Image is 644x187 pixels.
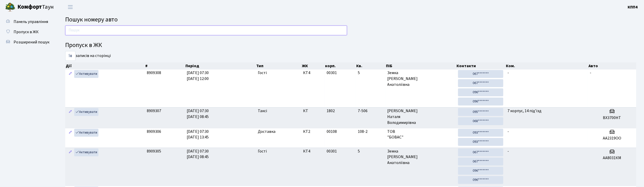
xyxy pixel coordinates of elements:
span: КТ2 [303,129,323,135]
span: Земка [PERSON_NAME] Анатоліївна [387,148,454,166]
th: ЖК [301,62,325,69]
img: logo.png [5,2,15,12]
span: Таксі [258,108,267,114]
th: Кв. [356,62,386,69]
h5: ВХ3700НТ [590,115,634,120]
a: Активувати [74,108,98,116]
th: Дії [65,62,145,69]
th: # [145,62,185,69]
a: Панель управління [3,17,54,27]
span: КТ [303,108,323,114]
span: 8909308 [147,70,161,76]
span: 5 [358,148,383,154]
select: записів на сторінці [65,51,75,61]
th: корп. [325,62,356,69]
input: Пошук [65,26,347,35]
span: [DATE] 07:30 [DATE] 13:45 [187,129,209,140]
span: 5 [358,70,383,76]
th: Період [185,62,256,69]
span: - [507,70,509,76]
span: - [507,148,509,154]
span: 8909305 [147,148,161,154]
h5: АА8031КМ [590,156,634,160]
span: 7 корпус, 14 під'їзд [507,108,541,114]
span: 7-506 [358,108,383,114]
th: Авто [588,62,636,69]
span: [DATE] 07:30 [DATE] 12:00 [187,70,209,81]
span: Розширений пошук [14,39,49,45]
a: Активувати [74,129,98,137]
span: [DATE] 07:30 [DATE] 08:45 [187,108,209,120]
span: Гості [258,70,267,76]
button: Переключити навігацію [64,3,77,11]
span: Земка [PERSON_NAME] Анатоліївна [387,70,454,88]
span: КТ4 [303,70,323,76]
span: 8909306 [147,129,161,134]
th: Тип [256,62,301,69]
h5: АА2319ОО [590,136,634,141]
span: Таун [17,3,54,11]
span: [PERSON_NAME] Наталя Володимирівна [387,108,454,126]
span: 8909307 [147,108,161,114]
th: ПІБ [385,62,456,69]
a: Редагувати [67,129,73,137]
span: 1802 [327,108,335,114]
a: Пропуск в ЖК [3,27,54,37]
a: Розширений пошук [3,37,54,47]
a: Редагувати [67,148,73,156]
th: Ком. [506,62,588,69]
span: [DATE] 07:30 [DATE] 08:45 [187,148,209,160]
h4: Пропуск в ЖК [65,42,636,49]
span: Панель управління [14,19,48,25]
label: записів на сторінці [65,51,111,61]
span: - [590,70,592,76]
span: 00301 [327,70,337,76]
span: 00301 [327,148,337,154]
span: 00108 [327,129,337,134]
b: Комфорт [17,3,42,11]
span: 108-2 [358,129,383,135]
th: Контакти [456,62,506,69]
a: Активувати [74,148,98,156]
a: Редагувати [67,70,73,78]
span: ТОВ "БОВАС" [387,129,454,141]
b: КПП4 [628,4,638,10]
a: Редагувати [67,108,73,116]
a: КПП4 [628,4,638,10]
span: - [507,129,509,134]
span: Пошук номеру авто [65,15,118,24]
a: Активувати [74,70,98,78]
span: Пропуск в ЖК [14,29,39,35]
span: Доставка [258,129,275,135]
span: КТ4 [303,148,323,154]
span: Гості [258,148,267,154]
